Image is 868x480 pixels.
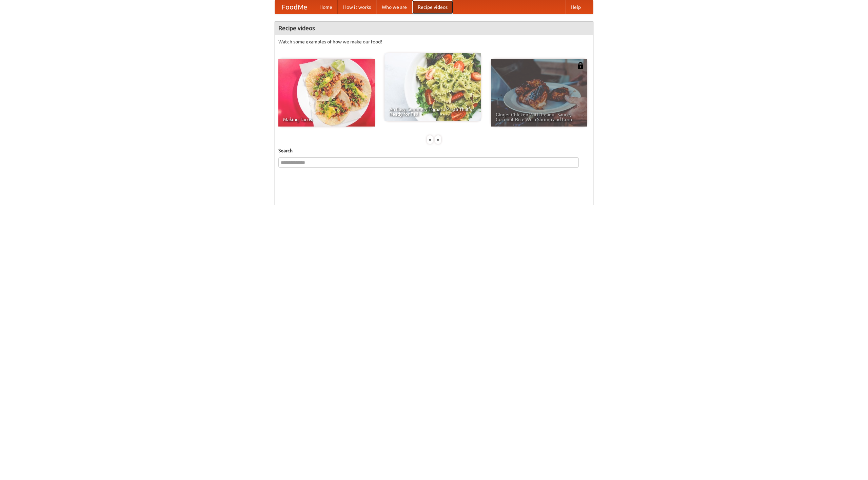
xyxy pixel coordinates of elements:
a: How it works [338,0,376,14]
a: Who we are [376,0,412,14]
span: Making Tacos [283,117,370,122]
a: Help [565,0,586,14]
a: Home [314,0,338,14]
a: Recipe videos [412,0,453,14]
div: » [435,135,441,144]
h5: Search [278,147,590,154]
a: An Easy, Summery Tomato Pasta That's Ready for Fall [384,53,481,121]
div: « [427,135,433,144]
span: An Easy, Summery Tomato Pasta That's Ready for Fall [389,107,476,116]
a: FoodMe [275,0,314,14]
a: Making Tacos [278,59,375,127]
h4: Recipe videos [275,21,593,35]
p: Watch some examples of how we make our food! [278,38,590,45]
img: 483408.png [577,62,584,69]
